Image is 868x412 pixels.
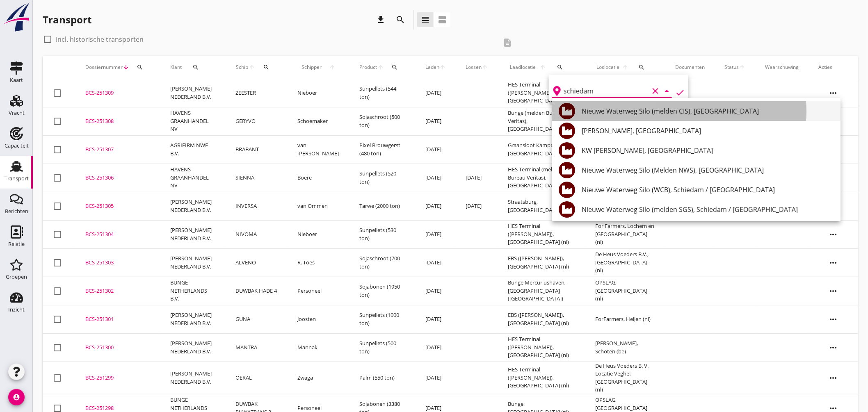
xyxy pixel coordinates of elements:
[349,164,416,192] td: Sunpellets (520 ton)
[298,64,326,71] span: Schipper
[349,192,416,220] td: Tarwe (2000 ton)
[160,79,226,107] td: [PERSON_NAME] NEDERLAND B.V.
[43,13,91,26] div: Transport
[349,135,416,164] td: Pixel Brouwgerst (480 ton)
[822,280,845,303] i: more_horiz
[160,107,226,135] td: HAVENS GRAANHANDEL NV
[586,362,666,394] td: De Heus Voeders B. V. Locatie Veghel, [GEOGRAPHIC_DATA] (nl)
[85,374,151,382] div: BCS-251299
[85,230,151,239] div: BCS-251304
[288,305,349,333] td: Joosten
[288,248,349,277] td: R. Toes
[564,84,649,98] input: Laadplaats
[288,192,349,220] td: van Ommen
[498,107,586,135] td: Bunge (melden Bureau Veritas), [GEOGRAPHIC_DATA] (nl)
[586,305,666,333] td: ForFarmers, Heijen (nl)
[819,64,848,71] div: Acties
[416,107,456,135] td: [DATE]
[263,64,270,71] i: search
[248,64,255,71] i: arrow_upward
[586,277,666,305] td: OPSLAG, [GEOGRAPHIC_DATA] (nl)
[2,2,31,32] img: logo-small.a267ee39.svg
[582,146,834,155] div: KW [PERSON_NAME], [GEOGRAPHIC_DATA]
[226,79,288,107] td: ZEESTER
[395,15,405,25] i: search
[349,277,416,305] td: Sojabonen (1950 ton)
[226,333,288,362] td: MANTRA
[482,64,489,71] i: arrow_upward
[426,64,440,71] span: Laden
[557,64,563,71] i: search
[226,192,288,220] td: INVERSA
[5,176,29,181] div: Transport
[288,220,349,248] td: Nieboer
[9,110,25,116] div: Vracht
[85,146,151,154] div: BCS-251307
[416,135,456,164] td: [DATE]
[675,88,685,98] i: check
[739,64,746,71] i: arrow_upward
[160,333,226,362] td: [PERSON_NAME] NEDERLAND B.V.
[638,64,645,71] i: search
[85,174,151,182] div: BCS-251306
[621,64,630,71] i: arrow_upward
[498,248,586,277] td: EBS ([PERSON_NAME]), [GEOGRAPHIC_DATA] (nl)
[456,164,498,192] td: [DATE]
[596,64,621,71] span: Loslocatie
[123,64,129,71] i: arrow_downward
[416,333,456,362] td: [DATE]
[160,135,226,164] td: AGRIFIRM NWE B.V.
[586,220,666,248] td: For Farmers, Lochem en [GEOGRAPHIC_DATA] (nl)
[56,35,144,43] label: Incl. historische transporten
[226,107,288,135] td: GERYVO
[456,192,498,220] td: [DATE]
[325,64,340,71] i: arrow_upward
[582,165,834,175] div: Nieuwe Waterweg Silo (Melden NWS), [GEOGRAPHIC_DATA]
[582,106,834,116] div: Nieuwe Waterweg Silo (melden CIS), [GEOGRAPHIC_DATA]
[137,64,143,71] i: search
[498,333,586,362] td: HES Terminal ([PERSON_NAME]), [GEOGRAPHIC_DATA] (nl)
[288,135,349,164] td: van [PERSON_NAME]
[508,64,538,71] span: Laadlocatie
[416,362,456,394] td: [DATE]
[160,248,226,277] td: [PERSON_NAME] NEDERLAND B.V.
[288,362,349,394] td: Zwaga
[586,248,666,277] td: De Heus Voeders B.V., [GEOGRAPHIC_DATA] (nl)
[349,79,416,107] td: Sunpellets (544 ton)
[226,135,288,164] td: BRABANT
[498,220,586,248] td: HES Terminal ([PERSON_NAME]), [GEOGRAPHIC_DATA] (nl)
[192,64,199,71] i: search
[822,336,845,359] i: more_horiz
[498,192,586,220] td: Straatsburg, [GEOGRAPHIC_DATA] (fr)
[582,126,834,136] div: [PERSON_NAME], [GEOGRAPHIC_DATA]
[662,86,672,96] i: arrow_drop_down
[349,107,416,135] td: Sojaschroot (500 ton)
[10,77,23,83] div: Kaart
[416,305,456,333] td: [DATE]
[85,89,151,97] div: BCS-251309
[226,164,288,192] td: SIENNA
[582,205,834,214] div: Nieuwe Waterweg Silo (melden SGS), Schiedam / [GEOGRAPHIC_DATA]
[416,248,456,277] td: [DATE]
[8,241,25,247] div: Relatie
[226,220,288,248] td: NIVOMA
[466,64,482,71] span: Lossen
[440,64,446,71] i: arrow_upward
[235,64,248,71] span: Schip
[349,333,416,362] td: Sunpellets (500 ton)
[822,82,845,105] i: more_horiz
[765,64,799,71] div: Waarschuwing
[822,366,845,389] i: more_horiz
[416,79,456,107] td: [DATE]
[349,362,416,394] td: Palm (550 ton)
[288,164,349,192] td: Boere
[160,362,226,394] td: [PERSON_NAME] NEDERLAND B.V.
[226,362,288,394] td: OERAL
[160,277,226,305] td: BUNGE NETHERLANDS B.V.
[85,315,151,323] div: BCS-251301
[85,117,151,125] div: BCS-251308
[498,135,586,164] td: Graansloot Kampen B.V., [GEOGRAPHIC_DATA] (nl)
[676,64,705,71] div: Documenten
[170,57,216,77] div: Klant
[6,274,27,280] div: Groepen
